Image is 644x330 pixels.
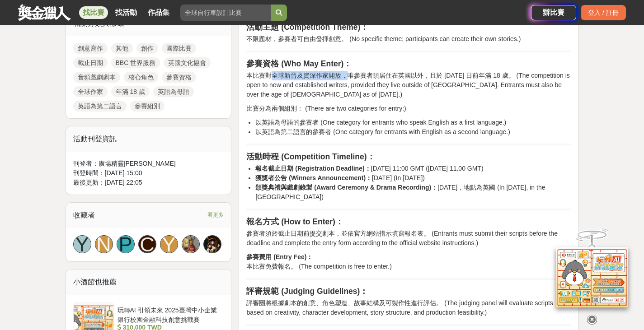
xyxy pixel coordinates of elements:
[118,306,221,323] div: 玩轉AI 引領未來 2025臺灣中小企業銀行校園金融科技創意挑戰賽
[203,235,221,253] a: Avatar
[182,236,199,253] img: Avatar
[255,127,571,137] li: 以英語為第二語言的參賽者 (One category for entrants with English as a second language.)
[66,126,231,152] div: 活動刊登資訊
[207,210,224,220] span: 看更多
[79,6,108,19] a: 找比賽
[246,59,352,68] strong: 參賽資格 (Who May Enter)：
[73,57,108,68] a: 截止日期
[162,72,196,83] a: 參賽資格
[246,152,375,161] strong: 活動時程 (Competition Timeline)：
[95,235,113,253] a: N
[73,178,224,187] div: 最後更新： [DATE] 22:05
[73,159,224,168] div: 刊登者： 廣場精靈[PERSON_NAME]
[73,235,91,253] a: Y
[73,86,108,97] a: 全球作家
[581,5,626,20] div: 登入 / 註冊
[255,174,372,181] strong: 獲獎者公告 (Winners Announcement)：
[182,235,200,253] a: Avatar
[130,101,165,112] a: 參賽組別
[138,235,156,253] a: C
[246,287,368,296] strong: 評審規範 (Judging Guidelines)：
[73,72,120,83] a: 音頻戲劇劇本
[111,86,150,97] a: 年滿 18 歲
[73,43,108,54] a: 創意寫作
[246,217,343,226] strong: 報名方式 (How to Enter)：
[73,101,127,112] a: 英語為第二語言
[556,247,628,307] img: d2146d9a-e6f6-4337-9592-8cefde37ba6b.png
[66,270,231,295] div: 小酒館也推薦
[73,211,95,219] span: 收藏者
[255,184,437,191] strong: 頒獎典禮與戲劇錄製 (Award Ceremony & Drama Recording)：
[255,118,571,127] li: 以英語為母語的參賽者 (One category for entrants who speak English as a first language.)
[117,235,135,253] a: P
[255,164,571,173] li: [DATE] 11:00 GMT ([DATE] 11.00 GMT)
[204,236,221,253] img: Avatar
[246,229,571,248] p: 參賽者須於截止日期前提交劇本，並依官方網站指示填寫報名表。 (Entrants must submit their scripts before the deadline and complet...
[111,57,160,68] a: BBC 世界服務
[112,6,141,19] a: 找活動
[164,57,211,68] a: 英國文化協會
[246,34,571,44] p: 不限題材，參賽者可自由發揮創意。 (No specific theme; participants can create their own stories.)
[531,5,576,20] a: 辦比賽
[246,298,571,317] p: 評審團將根據劇本的創意、角色塑造、故事結構及可製作性進行評估。 (The judging panel will evaluate scripts based on creativity, cha...
[246,23,368,32] strong: 活動主題 (Competition Theme)：
[136,43,158,54] a: 創作
[255,173,571,183] li: [DATE] (In [DATE])
[73,168,224,178] div: 刊登時間： [DATE] 15:00
[153,86,194,97] a: 英語為母語
[246,252,571,271] p: 本比賽免費報名。 (The competition is free to enter.)
[246,253,313,260] strong: 參賽費用 (Entry Fee)：
[144,6,173,19] a: 作品集
[111,43,133,54] a: 其他
[246,104,571,113] p: 比賽分為兩個組別： (There are two categories for entry:)
[255,183,571,202] li: [DATE]，地點為英國 (In [DATE], in the [GEOGRAPHIC_DATA])
[255,165,371,172] strong: 報名截止日期 (Registration Deadline)：
[160,235,178,253] a: Y
[180,5,271,21] input: 全球自行車設計比賽
[246,71,571,99] p: 本比賽對全球新晉及資深作家開放，唯參賽者須居住在英國以外，且於 [DATE] 日前年滿 18 歲。 (The competition is open to new and established...
[124,72,158,83] a: 核心角色
[162,43,196,54] a: 國際比賽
